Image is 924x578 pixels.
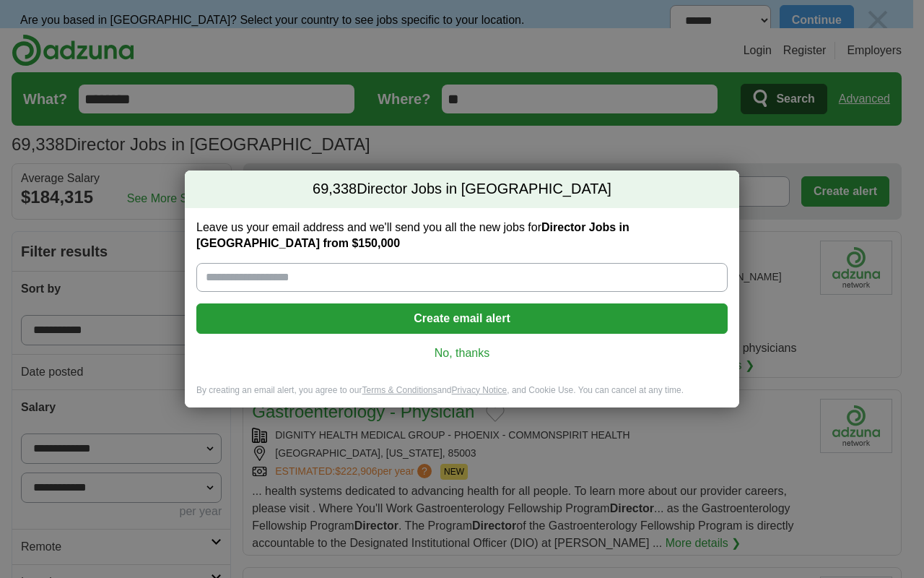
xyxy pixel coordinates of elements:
button: Create email alert [196,303,728,334]
label: Leave us your email address and we'll send you all the new jobs for [196,220,728,251]
h2: Director Jobs in [GEOGRAPHIC_DATA] [185,171,739,208]
div: By creating an email alert, you agree to our and , and Cookie Use. You can cancel at any time. [185,384,739,408]
strong: Director Jobs in [GEOGRAPHIC_DATA] from $150,000 [196,221,629,249]
a: No, thanks [208,345,716,361]
a: Terms & Conditions [362,385,437,395]
span: 69,338 [313,179,357,199]
a: Privacy Notice [452,385,507,395]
